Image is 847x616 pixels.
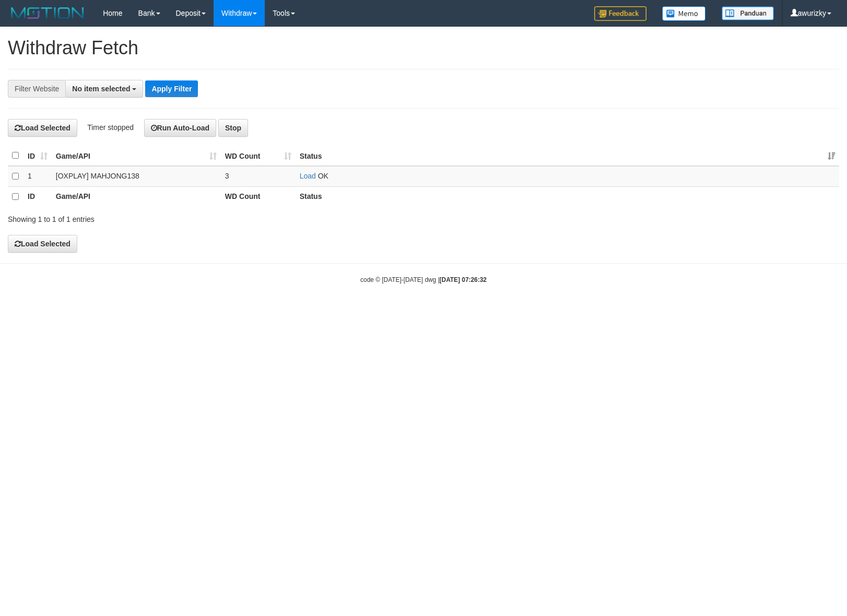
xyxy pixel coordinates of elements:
img: Feedback.jpg [594,6,646,21]
button: Apply Filter [145,80,198,97]
th: ID [23,186,52,207]
span: 3 [225,172,229,180]
th: Game/API: activate to sort column ascending [52,146,221,166]
button: No item selected [65,80,143,98]
th: Game/API [52,186,221,207]
span: Timer stopped [87,123,134,132]
a: Load [300,172,316,180]
small: code © [DATE]-[DATE] dwg | [360,276,487,283]
img: Button%20Memo.svg [662,6,706,21]
td: [OXPLAY] MAHJONG138 [52,166,221,187]
button: Stop [218,119,248,137]
span: No item selected [72,85,130,93]
td: 1 [23,166,52,187]
th: Status: activate to sort column ascending [296,146,839,166]
button: Load Selected [8,119,77,137]
img: panduan.png [722,6,774,20]
h1: Withdraw Fetch [8,38,839,58]
th: WD Count: activate to sort column ascending [221,146,296,166]
button: Run Auto-Load [144,119,217,137]
img: MOTION_logo.png [8,5,87,21]
th: ID: activate to sort column ascending [23,146,52,166]
span: OK [318,172,328,180]
div: Filter Website [8,80,65,98]
div: Showing 1 to 1 of 1 entries [8,210,345,224]
th: WD Count [221,186,296,207]
strong: [DATE] 07:26:32 [440,276,487,283]
th: Status [296,186,839,207]
button: Load Selected [8,235,77,253]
